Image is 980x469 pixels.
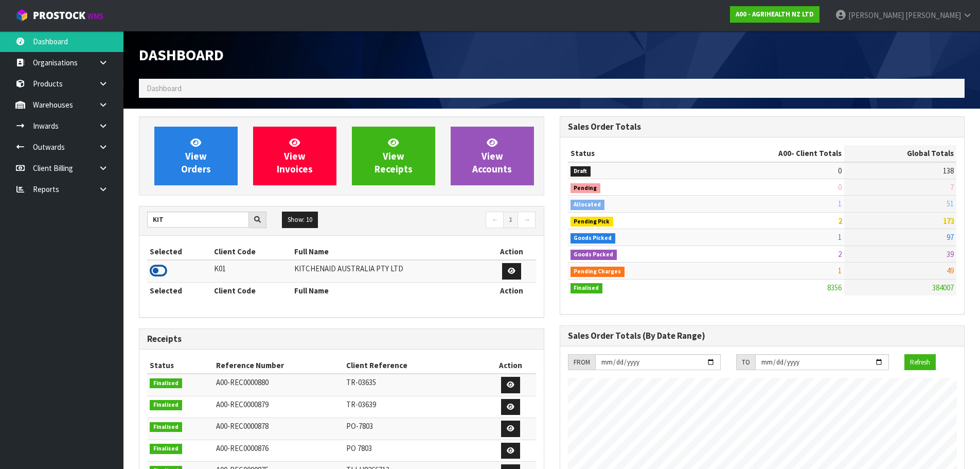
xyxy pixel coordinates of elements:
span: Goods Picked [571,233,616,244]
span: Finalised [150,378,182,389]
th: Action [487,282,536,299]
th: Action [487,244,536,260]
span: A00 [778,148,791,158]
span: View Invoices [277,136,313,175]
span: Finalised [150,444,182,454]
span: 39 [947,249,954,259]
span: 1 [838,266,842,275]
span: ProStock [33,9,85,22]
h3: Receipts [147,334,536,344]
small: WMS [87,11,103,21]
th: Client Reference [344,357,486,374]
strong: A00 - AGRIHEALTH NZ LTD [736,10,814,19]
a: ViewReceipts [352,127,435,185]
th: Selected [147,244,211,260]
span: 384007 [932,283,954,292]
span: 97 [947,232,954,242]
span: 49 [947,266,954,275]
span: Allocated [571,200,605,210]
button: Refresh [904,354,936,371]
span: Draft [571,166,591,177]
span: [PERSON_NAME] [905,10,961,20]
span: PO 7803 [346,443,372,453]
div: FROM [568,354,595,371]
span: 173 [943,216,954,225]
span: 138 [943,166,954,176]
span: Dashboard [147,83,182,93]
span: [PERSON_NAME] [848,10,904,20]
span: Dashboard [139,45,224,64]
th: Full Name [292,244,487,260]
a: ← [486,212,504,228]
a: 1 [503,212,518,228]
h3: Sales Order Totals [568,122,957,132]
a: ViewInvoices [253,127,336,185]
span: TR-03639 [346,399,376,409]
th: - Client Totals [696,145,844,162]
img: cube-alt.png [15,9,28,22]
th: Status [568,145,697,162]
nav: Page navigation [349,212,536,230]
span: 1 [838,232,842,242]
a: ViewOrders [154,127,238,185]
th: Action [486,357,536,374]
td: K01 [211,260,292,282]
span: A00-REC0000879 [216,399,269,409]
span: View Accounts [472,136,512,175]
span: 1 [838,199,842,209]
a: → [518,212,536,228]
a: A00 - AGRIHEALTH NZ LTD [730,6,819,23]
span: A00-REC0000878 [216,421,269,431]
th: Full Name [292,282,487,299]
td: KITCHENAID AUSTRALIA PTY LTD [292,260,487,282]
a: ViewAccounts [451,127,534,185]
button: Show: 10 [282,212,318,228]
span: 0 [838,166,842,176]
div: TO [736,354,755,371]
span: A00-REC0000880 [216,377,269,387]
span: View Orders [181,136,211,175]
span: Pending [571,183,601,194]
span: 0 [838,182,842,192]
th: Global Totals [844,145,956,162]
span: A00-REC0000876 [216,443,269,453]
span: 51 [947,199,954,209]
span: Finalised [150,422,182,432]
th: Reference Number [213,357,344,374]
span: PO-7803 [346,421,373,431]
th: Selected [147,282,211,299]
span: Finalised [571,283,603,293]
span: Pending Charges [571,267,625,277]
span: 7 [950,182,954,192]
span: Pending Pick [571,217,614,227]
span: Finalised [150,400,182,410]
span: 8356 [827,283,842,292]
span: View Receipts [375,136,413,175]
span: 2 [838,249,842,259]
span: 2 [838,216,842,225]
th: Client Code [211,244,292,260]
h3: Sales Order Totals (By Date Range) [568,331,957,341]
th: Client Code [211,282,292,299]
span: Goods Packed [571,250,617,260]
span: TR-03635 [346,377,376,387]
input: Search clients [147,212,249,228]
th: Status [147,357,213,374]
